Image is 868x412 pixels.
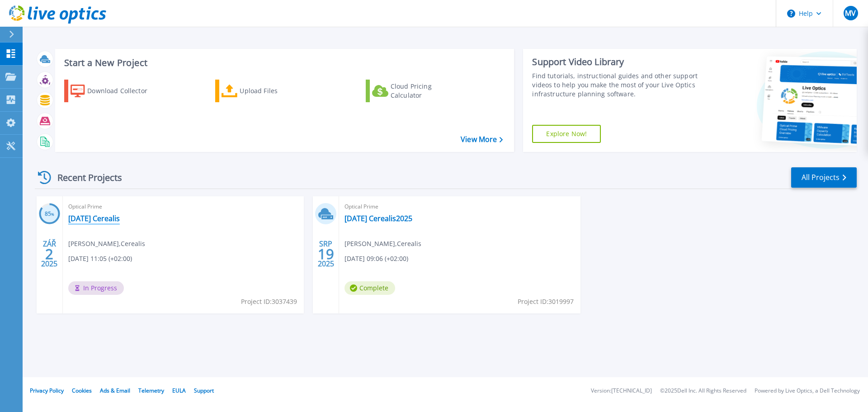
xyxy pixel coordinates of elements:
span: % [51,212,54,217]
span: Project ID: 3019997 [518,297,574,307]
div: Find tutorials, instructional guides and other support videos to help you make the most of your L... [532,71,702,99]
span: [PERSON_NAME] , Cerealis [344,239,421,249]
div: Download Collector [87,82,160,100]
div: Recent Projects [35,166,134,189]
a: All Projects [791,167,857,188]
a: Upload Files [215,80,316,102]
span: Optical Prime [344,202,575,212]
a: Cloud Pricing Calculator [366,80,467,102]
a: View More [461,135,503,144]
a: [DATE] Cerealis2025 [344,214,412,223]
div: Upload Files [240,82,312,100]
span: MV [845,9,856,17]
a: Telemetry [138,387,164,394]
div: ZÁŘ 2025 [41,237,58,270]
span: Project ID: 3037439 [241,297,297,307]
a: Explore Now! [532,125,601,143]
span: Optical Prime [68,202,298,212]
div: Cloud Pricing Calculator [391,82,463,100]
span: In Progress [68,281,124,295]
a: Privacy Policy [30,387,64,394]
a: [DATE] Cerealis [68,214,120,223]
a: Support [194,387,214,394]
a: Download Collector [64,80,165,102]
a: Cookies [72,387,92,394]
li: Version: [TECHNICAL_ID] [591,388,652,394]
li: © 2025 Dell Inc. All Rights Reserved [660,388,746,394]
span: 2 [45,250,53,258]
span: [DATE] 09:06 (+02:00) [344,254,408,264]
span: Complete [344,281,395,295]
a: EULA [172,387,186,394]
div: Support Video Library [532,56,702,68]
span: 19 [318,250,334,258]
h3: 85 [39,209,60,219]
span: [PERSON_NAME] , Cerealis [68,239,145,249]
h3: Start a New Project [64,58,503,68]
a: Ads & Email [100,387,130,394]
span: [DATE] 11:05 (+02:00) [68,254,132,264]
div: SRP 2025 [317,237,335,270]
li: Powered by Live Optics, a Dell Technology [755,388,860,394]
